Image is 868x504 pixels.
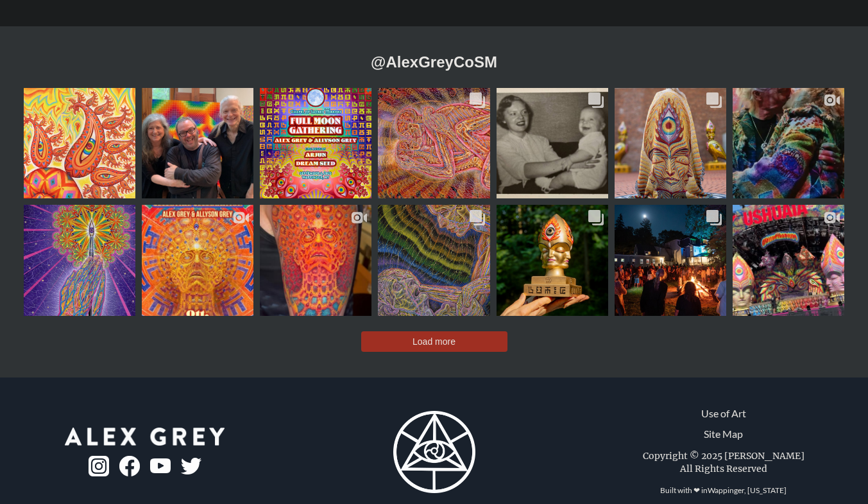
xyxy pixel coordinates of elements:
[733,88,844,198] a: Step inside a psychedelic wonderland at City of Gods by @alexgreycosm & @ally...
[259,73,372,214] img: You’re Invited to the September Full Moon Gathering! 🔗Grab your Early Bird ...
[497,205,608,315] a: Steeplehead - Hand Painted Printed Sculpture Limited Edition of 111 Click ...
[181,458,201,474] img: twitter-logo.png
[655,480,792,501] div: Built with ❤ in
[371,53,497,71] a: @AlexGreyCoSM
[377,87,490,199] img: In the center of the couple a subtle crystalline Shri yantra, one of the most...
[701,406,746,421] a: Use of Art
[142,205,253,315] a: Autumnal Equinox Celestial Celebration 🗓 September 20, 2025 📍 @chapelofsacr...
[474,87,630,199] img: My mother, Jane Alison Stewart Velzy, was born on this day in 1923. The first...
[24,88,135,198] a: A Psychomicrograph is an imagined tiny area, as in this microscopic detail of...
[733,205,844,315] a: Today, we take over @ushuaiaibiza with Hallucinarium 😍 A mind-bending world...
[378,205,489,315] a: There’s a rainbow bridge of energies that wave and flicker between ourselves ...
[259,160,372,361] img: SUPER STOKED on this @alexgreycosm project! I have around 10hrs on this piece...
[377,189,490,331] img: There’s a rainbow bridge of energies that wave and flicker between ourselves ...
[643,449,804,462] div: Copyright © 2025 [PERSON_NAME]
[24,205,135,315] a: "Angel Brush" portrays an artist’s praying hands wielding a brush, with tiny ...
[732,43,845,244] img: Step inside a psychedelic wonderland at City of Gods by @alexgreycosm & @ally...
[413,336,455,347] span: Load more
[23,73,136,214] img: A Psychomicrograph is an imagined tiny area, as in this microscopic detail of...
[124,87,270,199] img: Welcoming back @ottsonic for our 2025 OTTumnal Equinox Celestial Celebration...
[615,205,726,315] a: Great to see so many friends at the CoSM Full Moon Gathering! See you at the...
[23,189,136,331] img: "Angel Brush" portrays an artist’s praying hands wielding a brush, with tiny ...
[614,189,727,331] img: Great to see so many friends at the CoSM Full Moon Gathering! See you at the...
[141,160,254,361] img: Autumnal Equinox Celestial Celebration 🗓 September 20, 2025 📍 @chapelofsacr...
[708,485,787,495] a: Wappinger, [US_STATE]
[704,426,743,442] a: Site Map
[260,205,371,315] a: SUPER STOKED on this @alexgreycosm project! I have around 10hrs on this piece...
[680,462,767,475] div: All Rights Reserved
[361,331,507,352] button: Load more posts
[378,88,489,198] a: In the center of the couple a subtle crystalline Shri yantra, one of the most...
[497,88,608,198] a: My mother, Jane Alison Stewart Velzy, was born on this day in 1923. The first...
[119,456,140,476] img: fb-logo.png
[150,458,171,473] img: youtube-logo.png
[260,88,371,198] a: You’re Invited to the September Full Moon Gathering! 🔗Grab your Early Bird ...
[614,73,727,214] img: Cozy up, and get a surprise, too! For a limited time, every Art Blanket orde...
[732,160,845,361] img: Today, we take over @ushuaiaibiza with Hallucinarium 😍 A mind-bending world...
[142,88,253,198] a: Welcoming back @ottsonic for our 2025 OTTumnal Equinox Celestial Celebration...
[615,88,726,198] a: Cozy up, and get a surprise, too! For a limited time, every Art Blanket orde...
[496,189,609,331] img: Steeplehead - Hand Painted Printed Sculpture Limited Edition of 111 Click ...
[89,456,109,476] img: ig-logo.png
